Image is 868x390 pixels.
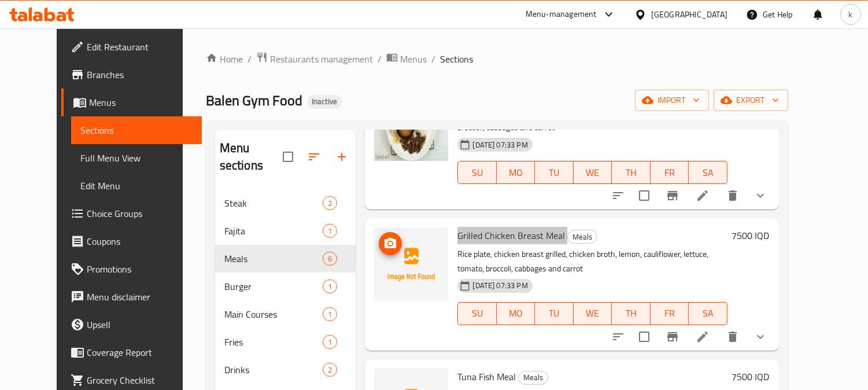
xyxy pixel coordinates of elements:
span: SA [693,164,722,181]
span: 2 [323,198,337,209]
button: FR [651,161,689,184]
span: [DATE] 07:33 PM [468,139,532,150]
span: Edit Menu [80,179,193,193]
button: Branch-specific-item [659,182,686,209]
span: TU [540,305,568,322]
img: Grilled Chicken Breast Meal [374,227,448,301]
span: [DATE] 07:33 PM [468,280,532,291]
span: Meals [224,252,323,266]
span: SU [463,164,492,181]
span: Fajita [224,224,323,238]
span: 6 [323,253,337,264]
a: Home [206,52,243,66]
a: Menus [386,51,427,67]
span: Drinks [224,363,323,377]
span: Meals [568,230,597,244]
span: Menus [400,52,427,66]
span: k [848,8,852,21]
h2: Menu sections [220,139,283,174]
button: delete [719,323,747,351]
div: items [323,279,337,293]
span: 1 [323,226,337,237]
div: items [323,335,337,349]
span: Sections [440,52,473,66]
button: show more [747,323,774,351]
span: Select to update [632,183,656,208]
p: Rice plate, chicken breast grilled, chicken broth, lemon, cauliflower, lettuce, tomato, broccoli,... [457,247,727,276]
h6: 7500 IQD [732,369,770,385]
div: Fajita1 [215,217,356,245]
a: Menu disclaimer [61,283,202,311]
button: import [635,90,709,111]
div: Burger [224,279,323,293]
a: Edit menu item [696,189,710,203]
span: SU [463,305,492,322]
div: Menu-management [526,8,597,21]
div: Meals [518,371,548,385]
span: Upsell [87,318,193,332]
a: Choice Groups [61,200,202,227]
span: Menu disclaimer [87,290,193,304]
span: Inactive [307,97,342,106]
li: / [248,52,252,66]
span: Coupons [87,234,193,248]
button: upload picture [379,232,402,255]
button: WE [574,302,612,325]
div: Inactive [307,95,342,109]
div: items [323,196,337,210]
svg: Show Choices [754,330,767,344]
span: import [644,93,700,108]
div: Fries1 [215,328,356,356]
span: MO [501,164,530,181]
button: SU [457,302,496,325]
a: Full Menu View [71,144,202,172]
span: 2 [323,365,337,376]
span: Main Courses [224,307,323,321]
button: TU [535,161,573,184]
a: Coupons [61,227,202,255]
button: SA [689,302,727,325]
span: Steak [224,196,323,210]
a: Edit menu item [696,330,710,344]
span: Restaurants management [270,52,373,66]
span: 1 [323,337,337,348]
span: Balen Gym Food [206,87,302,113]
button: delete [719,182,747,209]
div: Steak2 [215,189,356,217]
span: Tuna Fish Meal [457,368,516,385]
li: / [378,52,382,66]
span: Menus [89,95,193,109]
a: Upsell [61,311,202,339]
div: Meals6 [215,245,356,273]
nav: breadcrumb [206,51,788,67]
span: Fries [224,335,323,349]
div: items [323,252,337,266]
svg: Show Choices [754,189,767,203]
button: MO [497,161,535,184]
span: Promotions [87,262,193,276]
span: FR [655,164,684,181]
button: MO [497,302,535,325]
span: Full Menu View [80,151,193,165]
span: 1 [323,309,337,320]
span: TH [616,305,645,322]
nav: Menu sections [215,185,356,388]
button: show more [747,182,774,209]
span: FR [655,305,684,322]
span: Grocery Checklist [87,373,193,387]
button: TH [612,161,650,184]
span: Edit Restaurant [87,40,193,54]
span: Sections [80,123,193,137]
button: sort-choices [604,182,632,209]
a: Menus [61,89,202,116]
button: Add section [328,143,356,171]
span: Branches [87,68,193,82]
li: / [431,52,435,66]
a: Restaurants management [256,51,373,67]
div: items [323,224,337,238]
span: export [723,93,779,108]
span: WE [578,164,607,181]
